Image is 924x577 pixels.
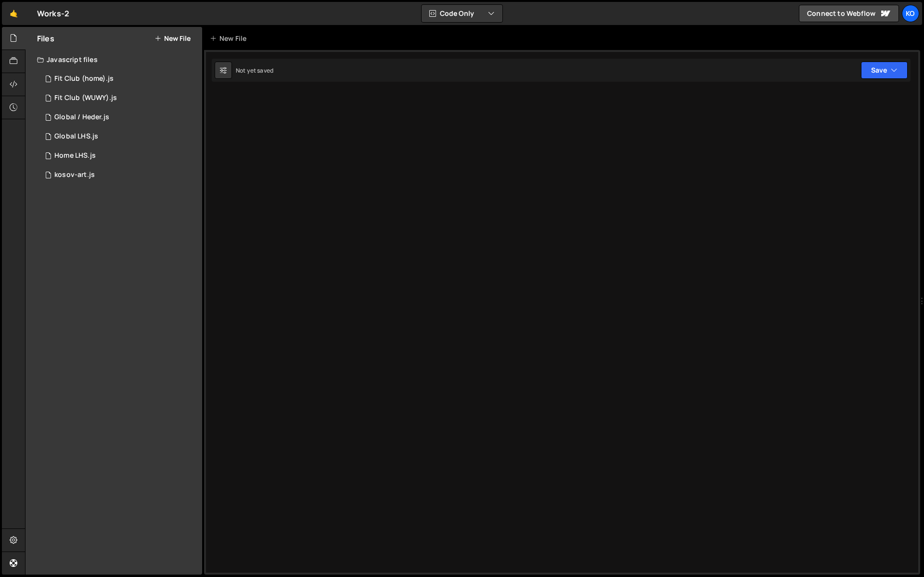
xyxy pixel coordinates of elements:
[37,69,202,88] div: 6928/27047.js
[26,50,202,69] div: Javascript files
[236,66,273,75] div: Not yet saved
[902,5,919,22] a: Ko
[799,5,899,22] a: Connect to Webflow
[210,34,250,43] div: New File
[37,146,202,165] div: 6928/45087.js
[154,35,191,42] button: New File
[54,94,117,102] div: Fit Club (WUWY).js
[54,113,109,122] div: Global / Heder.js
[2,2,26,25] a: 🤙
[37,165,202,185] div: 6928/22909.js
[54,171,95,179] div: kosov-art.js
[37,8,69,19] div: Works-2
[54,132,98,141] div: Global LHS.js
[422,5,502,22] button: Code Only
[861,62,908,79] button: Save
[37,127,202,146] div: 6928/45086.js
[37,108,202,127] div: 6928/31203.js
[54,75,114,83] div: Fit Club (home).js
[54,151,96,160] div: Home LHS.js
[37,33,54,44] h2: Files
[37,88,202,108] div: 6928/31842.js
